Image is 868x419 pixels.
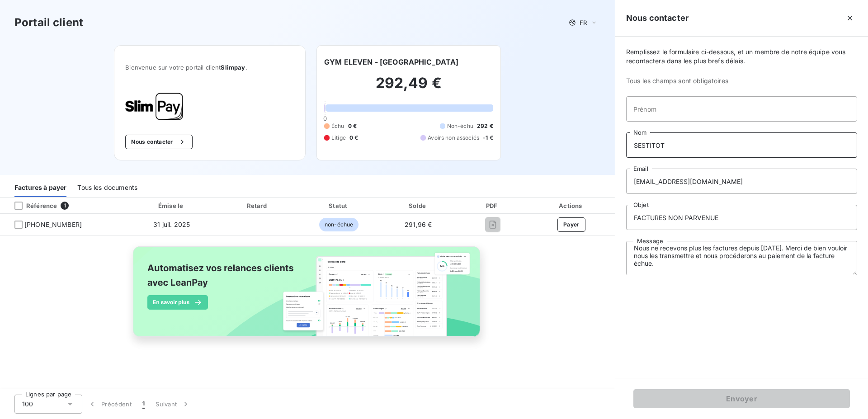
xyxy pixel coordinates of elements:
[483,134,493,142] span: -1 €
[626,76,857,85] span: Tous les champs sont obligatoires
[459,201,526,210] div: PDF
[125,241,490,352] img: banner
[125,135,192,149] button: Nous contacter
[129,201,215,210] div: Émise le
[331,134,346,142] span: Litige
[447,122,473,130] span: Non-échu
[405,221,432,228] span: 291,96 €
[626,241,857,275] textarea: Bonjour, Nous ne recevons plus les factures depuis [DATE]. Merci de bien vouloir nous les transme...
[324,74,493,101] h2: 292,49 €
[626,169,857,194] input: placeholder
[125,93,183,120] img: Company logo
[626,132,857,158] input: placeholder
[301,201,377,210] div: Statut
[626,47,857,66] span: Remplissez le formulaire ci-dessous, et un membre de notre équipe vous recontactera dans les plus...
[348,122,357,130] span: 0 €
[477,122,493,130] span: 292 €
[530,201,613,210] div: Actions
[14,14,83,31] h3: Portail client
[125,64,294,71] span: Bienvenue sur votre portail client .
[7,202,57,210] div: Référence
[153,221,190,228] span: 31 juil. 2025
[428,134,479,142] span: Avoirs non associés
[150,395,196,414] button: Suivant
[142,400,145,409] span: 1
[324,56,459,67] h6: GYM ELEVEN - [GEOGRAPHIC_DATA]
[349,134,358,142] span: 0 €
[626,205,857,230] input: placeholder
[626,12,689,24] h5: Nous contacter
[14,178,66,197] div: Factures à payer
[633,389,850,408] button: Envoyer
[580,19,587,26] span: FR
[626,96,857,122] input: placeholder
[137,395,150,414] button: 1
[61,202,69,210] span: 1
[557,217,585,232] button: Payer
[331,122,344,130] span: Échu
[77,178,137,197] div: Tous les documents
[82,395,137,414] button: Précédent
[381,201,456,210] div: Solde
[319,218,359,231] span: non-échue
[22,400,33,409] span: 100
[218,201,297,210] div: Retard
[24,220,82,229] span: [PHONE_NUMBER]
[323,115,327,122] span: 0
[221,64,245,71] span: Slimpay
